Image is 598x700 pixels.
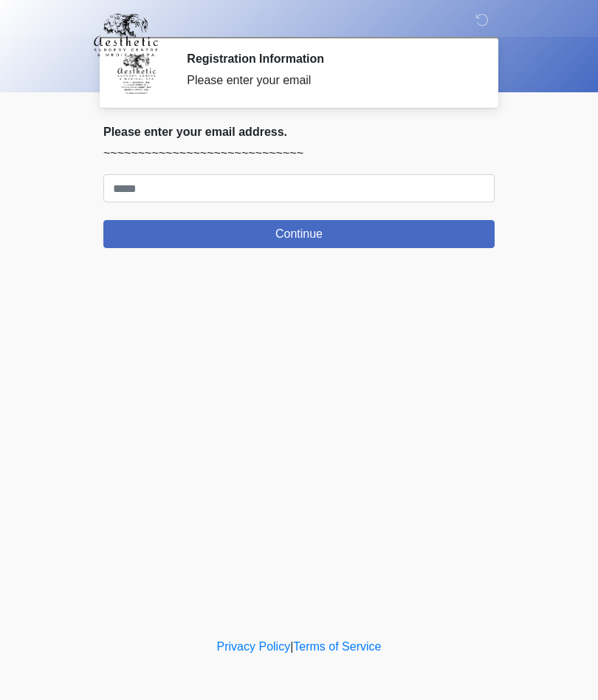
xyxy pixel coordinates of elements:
[290,640,293,653] a: |
[89,11,163,58] img: Aesthetic Surgery Centre, PLLC Logo
[103,125,495,139] h2: Please enter your email address.
[187,72,472,89] div: Please enter your email
[293,640,381,653] a: Terms of Service
[103,145,495,162] p: ~~~~~~~~~~~~~~~~~~~~~~~~~~~~~
[217,640,291,653] a: Privacy Policy
[103,220,495,248] button: Continue
[114,52,159,96] img: Agent Avatar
